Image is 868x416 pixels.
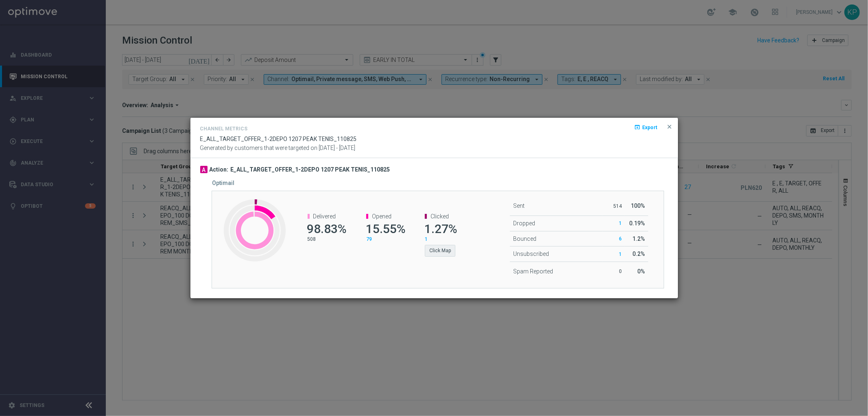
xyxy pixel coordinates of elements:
span: E_ALL_TARGET_OFFER_1-2DEPO 1207 PEAK TENIS_110825 [200,136,357,142]
span: Generated by customers that were targeted on [200,145,318,151]
div: A [200,166,208,173]
span: close [667,123,673,130]
span: Bounced [513,236,536,242]
span: 0.19% [629,220,645,227]
span: 6 [619,236,622,242]
span: Clicked [431,213,449,220]
span: 15.55% [366,222,405,236]
p: 514 [606,203,622,209]
span: 1.27% [424,222,457,236]
h3: Action: [210,166,229,174]
h3: E_ALL_TARGET_OFFER_1-2DEPO 1207 PEAK TENIS_110825 [231,166,390,174]
span: Export [643,125,658,130]
span: 1.2% [632,236,645,242]
button: open_in_browser Export [634,122,658,132]
span: 98.83% [307,222,347,236]
span: 0.2% [632,251,645,257]
h5: Optimail [212,180,235,186]
span: Dropped [513,220,535,227]
span: 1 [619,251,622,257]
p: 508 [308,236,346,242]
span: Spam Reported [513,268,553,275]
span: Opened [372,213,391,220]
button: Click Map [425,245,455,256]
span: 100% [631,202,645,209]
span: Sent [513,202,525,209]
span: 79 [366,236,372,242]
p: 0 [606,268,622,275]
span: 1 [425,236,428,242]
span: Unsubscribed [513,251,549,257]
h4: Channel Metrics [200,126,248,132]
span: 0% [637,268,645,275]
i: open_in_browser [634,124,641,130]
span: [DATE] - [DATE] [319,145,356,151]
span: 1 [619,220,622,226]
span: Delivered [313,213,336,220]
